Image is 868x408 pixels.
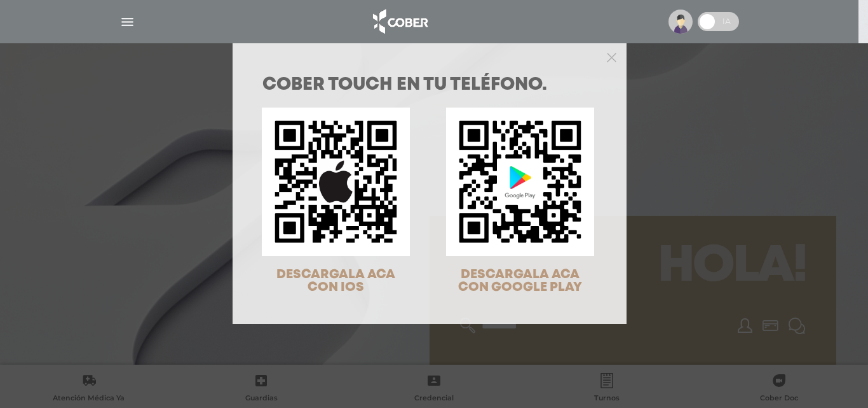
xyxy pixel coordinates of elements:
button: Close [607,51,616,62]
img: qr-code [262,108,410,256]
span: DESCARGALA ACA CON GOOGLE PLAY [458,269,582,293]
span: DESCARGALA ACA CON IOS [276,269,395,293]
h1: COBER TOUCH en tu teléfono. [262,76,597,94]
img: qr-code [446,108,594,256]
